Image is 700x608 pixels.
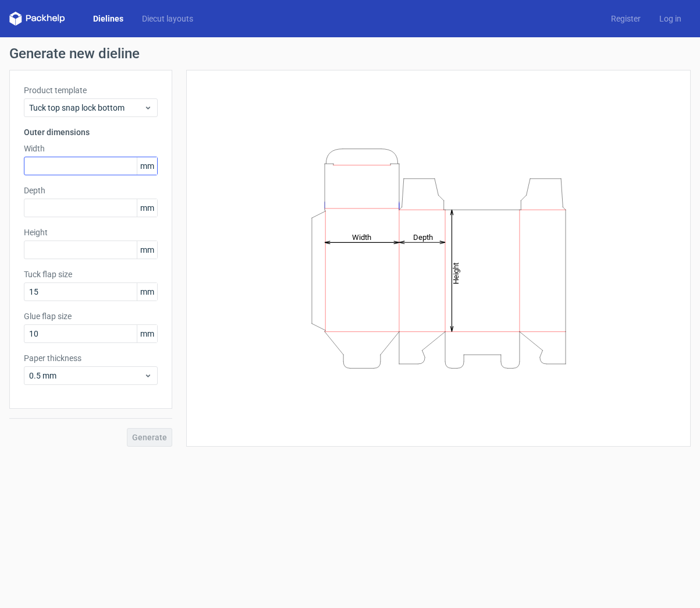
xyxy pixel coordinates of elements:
label: Glue flap size [24,310,158,322]
span: mm [137,325,157,342]
label: Product template [24,84,158,96]
label: Tuck flap size [24,268,158,280]
tspan: Height [452,262,460,284]
a: Dielines [84,13,133,24]
span: mm [137,157,157,175]
tspan: Depth [413,232,433,241]
a: Register [602,13,650,24]
h1: Generate new dieline [9,47,691,61]
span: mm [137,283,157,301]
span: mm [137,199,157,217]
a: Diecut layouts [133,13,202,24]
span: mm [137,241,157,259]
label: Width [24,143,158,154]
label: Depth [24,185,158,196]
tspan: Width [351,232,371,241]
label: Paper thickness [24,352,158,364]
label: Height [24,227,158,238]
a: Log in [650,13,691,24]
span: 0.5 mm [29,370,144,381]
span: Tuck top snap lock bottom [29,102,144,114]
h3: Outer dimensions [24,126,158,138]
